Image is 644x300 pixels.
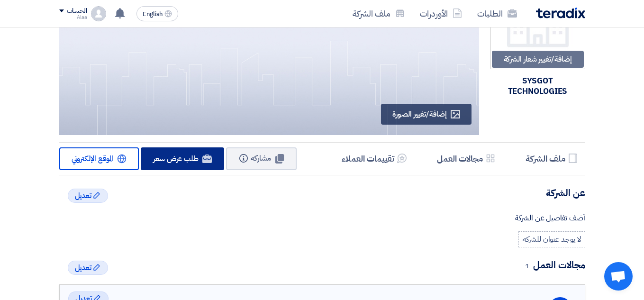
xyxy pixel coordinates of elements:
[59,15,87,20] div: Alaa
[345,2,412,25] a: ملف الشركة
[143,11,163,18] span: English
[470,2,525,25] a: الطلبات
[342,153,394,164] h5: تقييمات العملاء
[141,147,224,170] a: طلب عرض سعر
[226,147,297,170] button: مشاركه
[525,261,529,271] span: 1
[392,109,446,120] span: إضافة/تغيير الصورة
[536,8,585,18] img: Teradix logo
[72,153,114,164] span: الموقع الإلكتروني
[153,153,199,164] span: طلب عرض سعر
[91,6,106,21] img: profile_test.png
[492,51,584,68] div: إضافة/تغيير شعار الشركة
[59,259,585,271] h4: مجالات العمل
[490,76,585,97] div: SYSGOT TECHNOLOGIES
[59,212,585,224] div: أضف تفاصيل عن الشركة
[251,153,271,164] span: مشاركه
[136,6,178,21] button: English
[437,153,483,164] h5: مجالات العمل
[67,7,87,15] div: الحساب
[75,262,92,273] span: تعديل
[59,187,585,199] h4: عن الشركة
[526,153,565,164] h5: ملف الشركة
[518,231,585,247] div: لا يوجد عنوان للشركه
[59,147,139,170] a: الموقع الإلكتروني
[604,262,633,291] a: Open chat
[412,2,470,25] a: الأوردرات
[75,190,92,201] span: تعديل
